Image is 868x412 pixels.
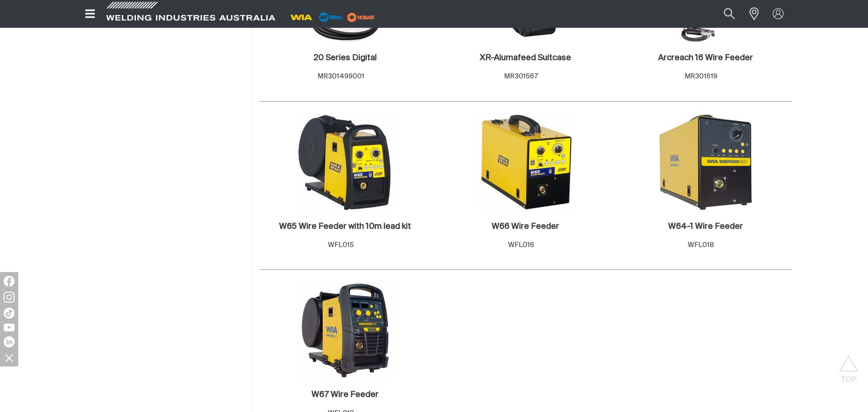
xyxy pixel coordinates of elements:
[480,53,571,63] a: XR-Alumafeed Suitcase
[313,54,377,62] h2: 20 Series Digital
[657,113,754,211] img: W64-1 Wire Feeder
[1,350,17,366] img: hide socials
[838,355,859,376] button: Scroll to top
[312,391,379,399] h2: W67 Wire Feeder
[508,242,534,248] span: WFL016
[477,113,574,211] img: W66 Wire Feeder
[4,308,15,319] img: TikTok
[317,73,364,80] span: MR301499001
[344,10,378,24] img: miller
[658,54,753,62] h2: Arcreach 16 Wire Feeder
[714,4,745,24] button: Search products
[702,4,744,24] input: Product name or item number...
[4,292,15,303] img: Instagram
[296,113,394,211] img: W65 Wire Feeder with 10m lead kit
[4,336,15,347] img: LinkedIn
[668,221,743,232] a: W64-1 Wire Feeder
[685,73,717,80] span: MR301619
[279,221,411,232] a: W65 Wire Feeder with 10m lead kit
[4,276,15,287] img: Facebook
[688,242,714,248] span: WFL018
[504,73,538,80] span: MR301567
[296,282,394,379] img: W67 Wire Feeder
[658,53,753,63] a: Arcreach 16 Wire Feeder
[480,54,571,62] h2: XR-Alumafeed Suitcase
[4,324,15,331] img: YouTube
[313,53,377,63] a: 20 Series Digital
[328,242,354,248] span: WFL015
[492,222,559,231] h2: W66 Wire Feeder
[344,14,378,21] a: miller
[279,222,411,231] h2: W65 Wire Feeder with 10m lead kit
[312,390,379,400] a: W67 Wire Feeder
[492,221,559,232] a: W66 Wire Feeder
[668,222,743,231] h2: W64-1 Wire Feeder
